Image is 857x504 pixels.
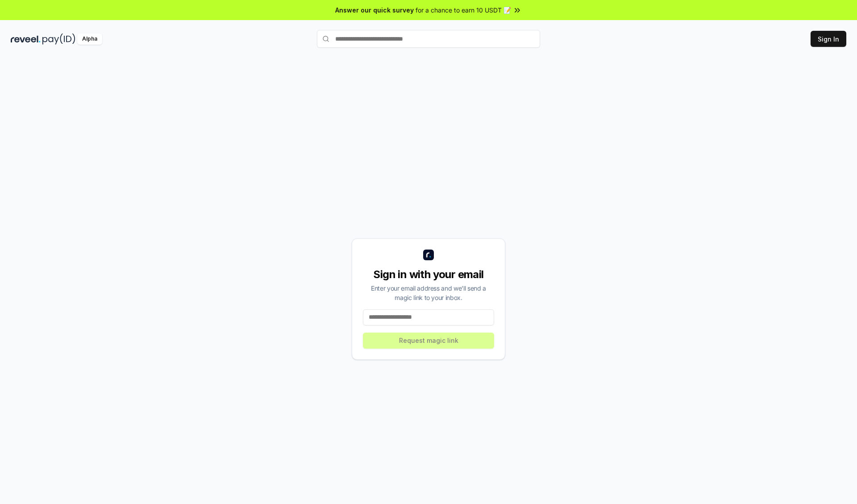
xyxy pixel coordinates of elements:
span: for a chance to earn 10 USDT 📝 [416,5,511,15]
span: Answer our quick survey [335,5,414,15]
button: Sign In [811,31,846,47]
img: reveel_dark [11,33,41,45]
img: pay_id [42,33,75,45]
div: Enter your email address and we’ll send a magic link to your inbox. [363,283,494,302]
div: Sign in with your email [363,267,494,282]
img: logo_small [423,250,434,260]
div: Alpha [77,33,102,45]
